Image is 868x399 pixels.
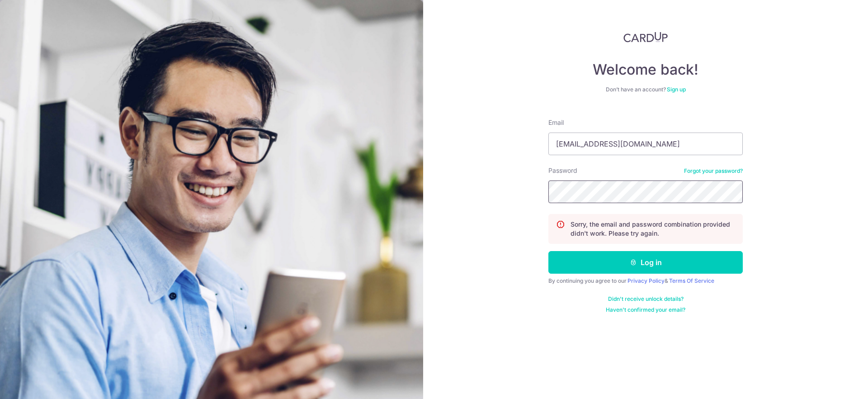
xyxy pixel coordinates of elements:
[571,220,735,238] p: Sorry, the email and password combination provided didn't work. Please try again.
[669,277,714,284] a: Terms Of Service
[608,295,684,303] a: Didn't receive unlock details?
[667,86,686,93] a: Sign up
[548,251,743,274] button: Log in
[606,306,685,313] a: Haven't confirmed your email?
[627,277,665,284] a: Privacy Policy
[548,166,577,175] label: Password
[548,118,564,127] label: Email
[548,61,743,79] h4: Welcome back!
[623,32,668,43] img: CardUp Logo
[548,133,743,155] input: Enter your Email
[548,86,743,93] div: Don’t have an account?
[684,167,743,175] a: Forgot your password?
[548,277,743,285] div: By continuing you agree to our &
